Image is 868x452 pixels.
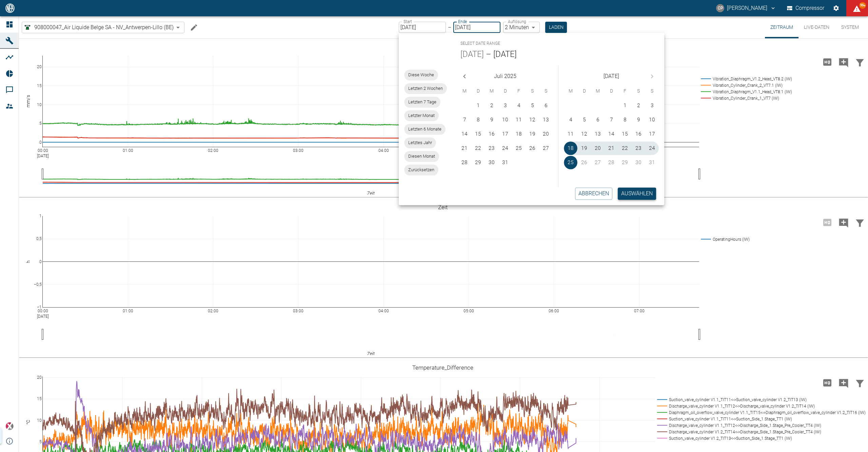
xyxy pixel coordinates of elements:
button: Auswählen [618,188,656,200]
span: Dienstag [472,84,484,98]
div: Letzten 7 Tage [404,97,440,107]
button: 21 [605,141,618,155]
button: 19 [577,141,591,155]
button: 15 [471,127,485,141]
label: Start [403,19,412,24]
button: [DATE] [460,49,484,60]
span: Letzten 2 Wochen [404,85,447,92]
button: Kommentar hinzufügen [835,374,852,392]
button: Daten filtern [852,53,868,71]
span: Letztes Jahr [404,139,436,146]
button: 2 [485,99,498,112]
button: 11 [512,113,526,126]
span: Letzten 7 Tage [404,99,440,105]
button: 1 [618,99,632,112]
span: 99+ [859,2,866,9]
button: 12 [577,127,591,141]
div: Letzter Monat [404,110,439,121]
button: 18 [512,127,526,141]
button: 3 [645,99,659,112]
button: 7 [458,113,471,126]
button: 4 [564,113,577,126]
button: 17 [498,127,512,141]
button: 23 [632,141,645,155]
button: 22 [471,141,485,155]
img: Xplore Logo [5,422,14,430]
span: Select date range [460,38,500,49]
button: 6 [539,99,553,112]
button: Daten filtern [852,214,868,231]
button: 12 [526,113,539,126]
span: Donnerstag [499,84,511,98]
label: Auflösung [508,19,526,24]
span: Hohe Auflösung nur für Zeiträume von <3 Tagen verfügbar [819,219,835,225]
a: 908000047_Air Liquide Belge SA - NV_Antwerpen-Lillo (BE) [23,23,174,32]
label: Ende [458,19,467,24]
button: 7 [605,113,618,126]
button: Einstellungen [830,2,842,14]
div: 2 Minuten [503,22,540,33]
div: Letzten 6 Monate [404,124,446,135]
button: 23 [485,141,498,155]
button: 18 [564,141,577,155]
button: 10 [645,113,659,126]
div: CP [716,4,724,12]
span: Montag [565,84,577,98]
button: 4 [512,99,526,112]
button: 31 [498,156,512,169]
button: 20 [591,141,605,155]
span: Juli 2025 [494,72,516,81]
span: Letzter Monat [404,112,439,119]
span: Letzten 6 Monate [404,126,446,133]
button: Live-Daten [798,16,835,38]
button: 13 [539,113,553,126]
span: Diesen Monat [404,153,439,160]
div: Diesen Monat [404,151,439,162]
button: 25 [512,141,526,155]
button: 30 [485,156,498,169]
button: 5 [526,99,539,112]
button: 15 [618,127,632,141]
button: 19 [526,127,539,141]
span: Zurücksetzen [404,166,438,173]
span: Mittwoch [486,84,498,98]
button: 10 [498,113,512,126]
p: – [448,23,451,31]
button: 20 [539,127,553,141]
button: Laden [545,22,567,33]
button: 29 [471,156,485,169]
span: Donnerstag [605,84,617,98]
button: 16 [632,127,645,141]
div: Zurücksetzen [404,164,438,175]
button: 26 [526,141,539,155]
button: Zeitraum [765,16,798,38]
span: Dienstag [578,84,590,98]
button: 24 [498,141,512,155]
input: DD.MM.YYYY [399,22,446,33]
span: Mittwoch [592,84,604,98]
span: Freitag [513,84,525,98]
button: 14 [458,127,471,141]
button: [DATE] [493,49,517,60]
button: 1 [471,99,485,112]
span: Samstag [526,84,538,98]
div: Letztes Jahr [404,137,436,148]
div: Letzten 2 Wochen [404,83,447,94]
span: [DATE] [604,72,619,81]
button: 17 [645,127,659,141]
span: Diese Woche [404,72,438,78]
button: Machine bearbeiten [187,21,201,34]
span: Montag [458,84,471,98]
button: 11 [564,127,577,141]
h5: – [484,49,493,60]
button: 5 [577,113,591,126]
button: Kommentar hinzufügen [835,214,852,231]
button: 13 [591,127,605,141]
button: Kommentar hinzufügen [835,53,852,71]
button: christoph.palm@neuman-esser.com [715,2,777,14]
button: 25 [564,156,577,169]
button: 9 [632,113,645,126]
button: 27 [539,141,553,155]
div: Diese Woche [404,70,438,80]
